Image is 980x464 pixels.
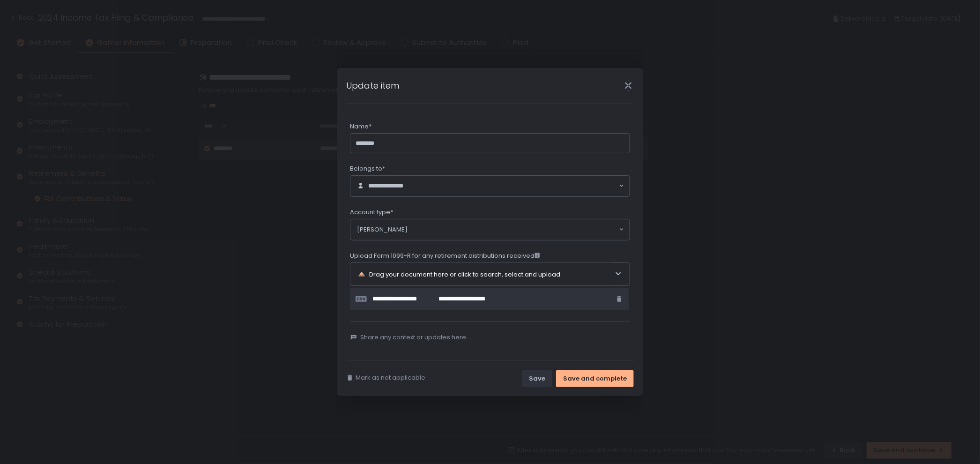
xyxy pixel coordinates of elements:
span: Account type* [350,208,393,217]
div: Save [529,374,545,383]
span: Belongs to* [350,165,385,173]
div: Close [613,80,643,91]
span: Name* [350,122,371,131]
input: Search for option [408,225,618,234]
input: Search for option [413,181,618,191]
span: Mark as not applicable [356,374,425,382]
span: Share any context or updates here [360,333,466,342]
h1: Update item [346,79,399,92]
div: Save and complete [563,374,627,383]
span: [PERSON_NAME] [357,225,408,234]
button: Save and complete [556,370,634,387]
div: Search for option [350,219,630,240]
button: Save [522,370,552,387]
span: Upload Form 1099-R for any retirement distributions received [350,252,540,260]
div: Search for option [350,176,630,196]
button: Mark as not applicable [346,374,425,382]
